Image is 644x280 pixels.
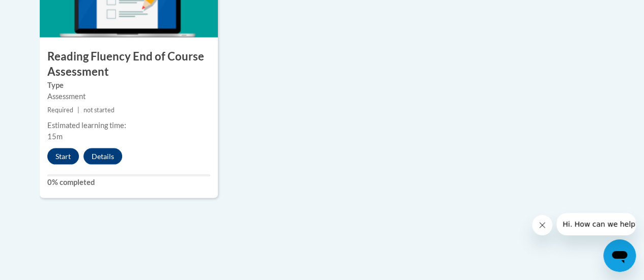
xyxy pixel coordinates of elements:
[83,106,115,114] span: not started
[47,80,210,91] label: Type
[47,120,210,131] div: Estimated learning time:
[77,106,79,114] span: |
[47,177,210,188] label: 0% completed
[6,7,82,15] span: Hi. How can we help?
[47,132,63,141] span: 15m
[40,49,218,80] h3: Reading Fluency End of Course Assessment
[83,148,122,165] button: Details
[603,239,636,272] iframe: Button to launch messaging window
[47,148,79,165] button: Start
[47,91,210,102] div: Assessment
[47,106,73,114] span: Required
[556,213,636,235] iframe: Message from company
[532,215,552,235] iframe: Close message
